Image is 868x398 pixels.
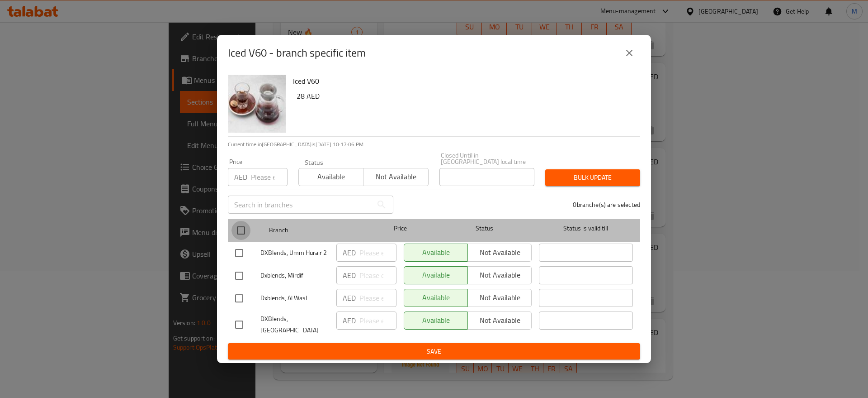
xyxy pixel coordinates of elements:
[298,168,363,186] button: Available
[302,170,360,183] span: Available
[228,343,640,360] button: Save
[343,247,356,258] p: AED
[260,247,329,259] span: DXBlends, Umm Hurair 2
[228,196,373,214] input: Search in branches
[370,223,430,234] span: Price
[343,293,356,303] p: AED
[234,172,247,182] p: AED
[545,169,640,186] button: Bulk update
[297,90,633,102] h6: 28 AED
[235,346,633,357] span: Save
[359,244,396,262] input: Please enter price
[359,289,396,307] input: Please enter price
[293,75,633,87] h6: Iced V60
[618,42,640,64] button: close
[359,312,396,330] input: Please enter price
[269,225,363,236] span: Branch
[359,266,396,284] input: Please enter price
[343,270,356,281] p: AED
[363,168,428,186] button: Not available
[438,223,532,234] span: Status
[260,270,329,281] span: Dxblends, Mirdif
[228,140,640,149] p: Current time in [GEOGRAPHIC_DATA] is [DATE] 10:17:06 PM
[343,315,356,326] p: AED
[228,46,366,60] h2: Iced V60 - branch specific item
[367,170,425,183] span: Not available
[260,293,329,304] span: Dxblends, Al Wasl
[251,168,288,186] input: Please enter price
[552,172,633,183] span: Bulk update
[573,200,640,209] p: 0 branche(s) are selected
[228,75,286,133] img: Iced V60
[539,223,633,234] span: Status is valid till
[260,313,329,336] span: DXBlends, [GEOGRAPHIC_DATA]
